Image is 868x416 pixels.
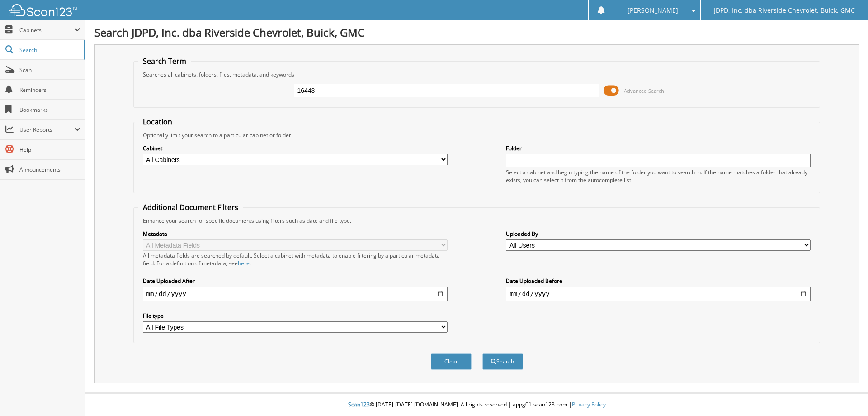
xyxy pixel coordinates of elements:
[627,8,678,13] span: [PERSON_NAME]
[19,46,79,54] span: Search
[138,217,816,225] div: Enhance your search for specific documents using filters such as date and file type.
[823,373,868,416] iframe: Chat Widget
[143,277,448,285] label: Date Uploaded After
[19,66,80,74] span: Scan
[143,230,448,238] label: Metadata
[238,259,250,267] a: here
[138,71,816,78] div: Searches all cabinets, folders, files, metadata, and keywords
[19,86,80,94] span: Reminders
[143,144,448,152] label: Cabinet
[138,202,243,212] legend: Additional Document Filters
[506,168,811,184] div: Select a cabinet and begin typing the name of the folder you want to search in. If the name match...
[506,277,811,285] label: Date Uploaded Before
[714,8,855,13] span: JDPD, Inc. dba Riverside Chevrolet, Buick, GMC
[506,287,811,301] input: end
[482,353,523,370] button: Search
[572,401,606,408] a: Privacy Policy
[624,87,664,94] span: Advanced Search
[94,25,859,40] h1: Search JDPD, Inc. dba Riverside Chevrolet, Buick, GMC
[19,166,80,173] span: Announcements
[143,287,448,301] input: start
[85,394,868,416] div: © [DATE]-[DATE] [DOMAIN_NAME]. All rights reserved | appg01-scan123-com |
[143,252,448,267] div: All metadata fields are searched by default. Select a cabinet with metadata to enable filtering b...
[348,401,370,408] span: Scan123
[19,26,74,34] span: Cabinets
[431,353,472,370] button: Clear
[19,106,80,114] span: Bookmarks
[9,4,77,16] img: scan123-logo-white.svg
[138,117,177,127] legend: Location
[506,144,811,152] label: Folder
[19,126,74,134] span: User Reports
[138,56,191,66] legend: Search Term
[19,146,80,153] span: Help
[506,230,811,238] label: Uploaded By
[138,131,816,139] div: Optionally limit your search to a particular cabinet or folder
[143,312,448,320] label: File type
